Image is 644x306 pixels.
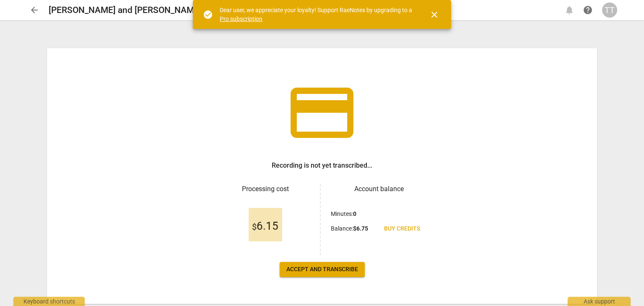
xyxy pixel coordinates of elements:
button: Close [424,5,444,25]
p: Balance : [331,224,368,233]
span: $ [252,222,257,232]
span: close [429,10,439,20]
span: 6.15 [252,220,278,233]
h3: Processing cost [217,184,313,194]
div: Ask support [568,297,631,306]
a: Pro subscription [220,16,262,22]
button: TT [602,3,617,18]
h3: Account balance [331,184,427,194]
h3: Recording is not yet transcribed... [272,161,372,171]
span: check_circle [203,10,213,20]
p: Minutes : [331,210,356,218]
span: Buy credits [384,225,420,233]
button: Accept and transcribe [280,262,365,277]
div: Keyboard shortcuts [13,297,85,306]
span: credit_card [284,75,360,150]
span: help [583,5,593,15]
b: 0 [353,210,356,217]
div: Dear user, we appreciate your loyalty! Support RaeNotes by upgrading to a [220,6,414,23]
span: arrow_back [29,5,39,15]
a: Buy credits [377,221,427,236]
h2: [PERSON_NAME] and [PERSON_NAME] Coaching #5 - 2025_10_09 14_28 PDT - Recording [49,5,400,16]
a: Help [580,3,595,18]
b: $ 6.75 [353,225,368,232]
span: Accept and transcribe [286,265,358,274]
